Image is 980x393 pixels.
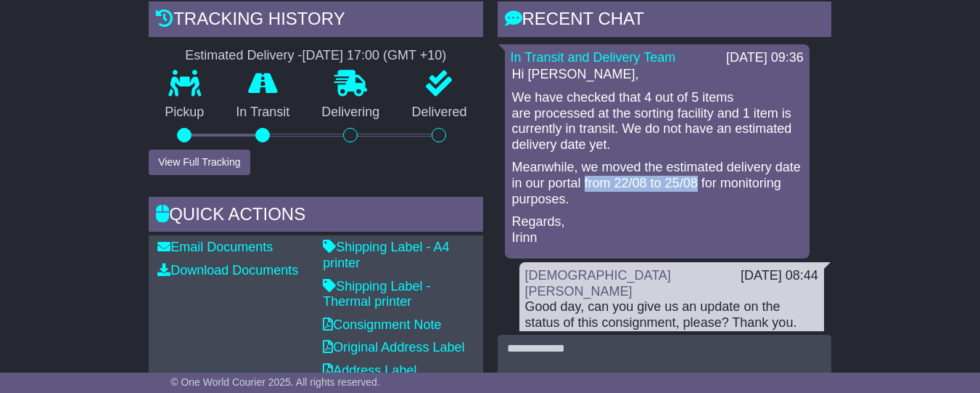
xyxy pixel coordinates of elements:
[149,1,482,41] div: Tracking history
[220,105,305,121] p: In Transit
[323,363,416,378] a: Address Label
[323,240,449,270] a: Shipping Label - A4 printer
[395,105,482,121] p: Delivered
[149,105,220,121] p: Pickup
[525,268,671,299] a: [DEMOGRAPHIC_DATA][PERSON_NAME]
[323,279,430,309] a: Shipping Label - Thermal printer
[149,48,482,64] div: Estimated Delivery -
[157,263,298,277] a: Download Documents
[512,67,802,83] p: Hi [PERSON_NAME],
[149,150,250,175] button: View Full Tracking
[512,160,802,207] p: Meanwhile, we moved the estimated delivery date in our portal from 22/08 to 25/08 for monitoring ...
[511,50,676,65] a: In Transit and Delivery Team
[170,376,380,388] span: © One World Courier 2025. All rights reserved.
[302,48,446,64] div: [DATE] 17:00 (GMT +10)
[512,90,802,153] p: We have checked that 4 out of 5 items are processed at the sorting facility and 1 item is current...
[323,340,464,354] a: Original Address Label
[305,105,395,121] p: Delivering
[498,1,831,41] div: RECENT CHAT
[512,214,802,246] p: Regards, Irinn
[726,50,804,66] div: [DATE] 09:36
[149,197,482,236] div: Quick Actions
[157,240,273,254] a: Email Documents
[525,299,818,331] div: Good day, can you give us an update on the status of this consignment, please? Thank you.
[741,268,818,284] div: [DATE] 08:44
[323,317,441,332] a: Consignment Note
